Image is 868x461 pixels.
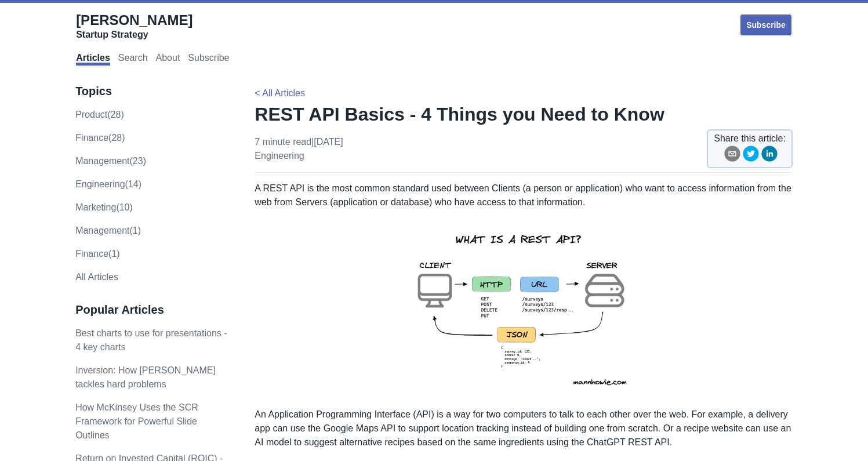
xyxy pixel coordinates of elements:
[75,133,125,143] a: finance(28)
[255,135,343,163] p: 7 minute read | [DATE]
[761,146,778,166] button: linkedin
[75,303,230,317] h3: Popular Articles
[156,53,180,66] a: About
[75,179,141,189] a: engineering(14)
[255,103,793,126] h1: REST API Basics - 4 Things you Need to Know
[75,156,146,166] a: management(23)
[743,146,759,166] button: twitter
[118,53,148,66] a: Search
[75,202,133,212] a: marketing(10)
[76,53,110,66] a: Articles
[188,53,229,66] a: Subscribe
[75,328,227,352] a: Best charts to use for presentations - 4 key charts
[724,146,740,166] button: email
[255,88,305,98] a: < All Articles
[76,12,193,41] a: [PERSON_NAME]Startup Strategy
[255,182,793,209] p: A REST API is the most common standard used between Clients (a person or application) who want to...
[75,249,119,259] a: Finance(1)
[75,402,198,440] a: How McKinsey Uses the SCR Framework for Powerful Slide Outlines
[255,151,304,161] a: engineering
[714,132,786,146] span: Share this article:
[76,29,193,41] div: Startup Strategy
[255,408,793,449] p: An Application Programming Interface (API) is a way for two computers to talk to each other over ...
[75,84,230,99] h3: Topics
[75,365,216,389] a: Inversion: How [PERSON_NAME] tackles hard problems
[75,226,141,235] a: Management(1)
[739,13,793,37] a: Subscribe
[75,272,118,282] a: All Articles
[75,110,124,119] a: product(28)
[397,219,651,398] img: rest-api
[76,12,193,28] span: [PERSON_NAME]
